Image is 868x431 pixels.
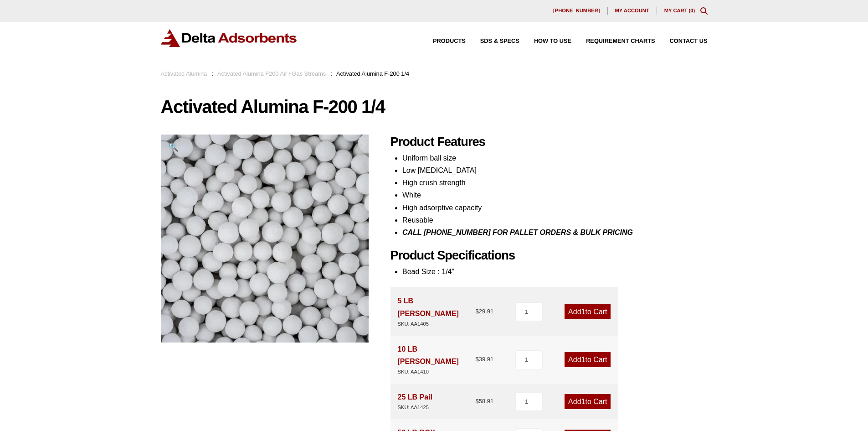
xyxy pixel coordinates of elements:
[565,352,611,367] a: Add1to Cart
[217,70,326,77] a: Activated Alumina F200 Air / Gas Streams
[398,320,476,328] div: SKU: AA1405
[161,97,708,116] h1: Activated Alumina F-200 1/4
[402,228,633,236] i: CALL [PHONE_NUMBER] FOR PALLET ORDERS & BULK PRICING
[398,295,476,328] div: 5 LB [PERSON_NAME]
[402,265,708,278] li: Bead Size : 1/4"
[336,70,409,77] span: Activated Alumina F-200 1/4
[161,135,186,160] a: View full-screen image gallery
[664,8,695,13] a: My Cart (0)
[655,38,708,44] a: Contact Us
[534,38,571,44] span: How to Use
[402,189,708,201] li: White
[581,308,586,316] span: 1
[565,304,611,319] a: Add1to Cart
[608,7,657,15] a: My account
[402,152,708,164] li: Uniform ball size
[161,70,207,77] a: Activated Alumina
[168,142,179,152] span: 🔍
[475,356,493,363] bdi: 39.91
[390,248,708,263] h2: Product Specifications
[398,343,476,376] div: 10 LB [PERSON_NAME]
[700,7,708,15] div: Toggle Modal Content
[402,177,708,189] li: High crush strength
[402,164,708,177] li: Low [MEDICAL_DATA]
[475,308,478,315] span: $
[670,38,708,44] span: Contact Us
[475,356,478,363] span: $
[475,398,478,405] span: $
[519,38,571,44] a: How to Use
[402,202,708,214] li: High adsorptive capacity
[466,38,519,44] a: SDS & SPECS
[475,308,493,315] bdi: 29.91
[390,135,708,150] h2: Product Features
[211,70,213,77] span: :
[402,214,708,226] li: Reusable
[581,356,586,363] span: 1
[546,7,608,15] a: [PHONE_NUMBER]
[161,29,298,47] img: Delta Adsorbents
[480,38,519,44] span: SDS & SPECS
[690,8,693,13] span: 0
[398,391,432,412] div: 25 LB Pail
[433,38,466,44] span: Products
[615,8,649,13] span: My account
[571,38,655,44] a: Requirement Charts
[398,368,476,376] div: SKU: AA1410
[581,398,586,405] span: 1
[553,8,600,13] span: [PHONE_NUMBER]
[161,234,369,242] a: Activated Alumina F-200 1/4
[161,135,369,343] img: Activated Alumina F-200 1/4
[586,38,655,44] span: Requirement Charts
[418,38,466,44] a: Products
[565,394,611,409] a: Add1to Cart
[398,403,432,412] div: SKU: AA1425
[330,70,332,77] span: :
[475,398,493,405] bdi: 58.91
